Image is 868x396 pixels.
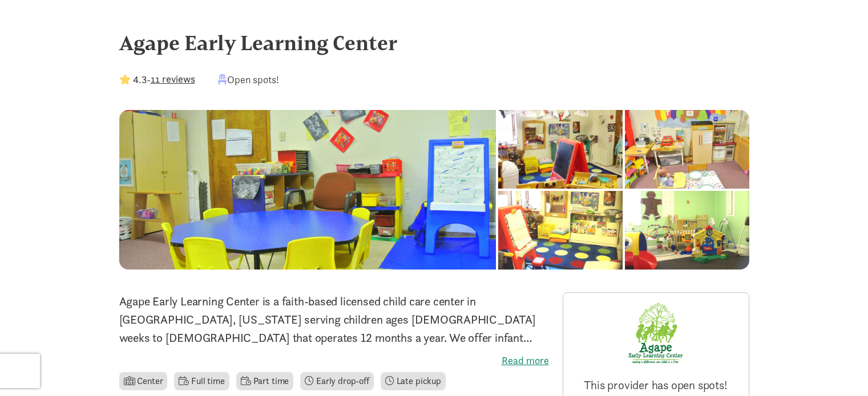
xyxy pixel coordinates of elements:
[119,354,549,368] label: Read more
[119,372,168,390] li: Center
[381,372,446,390] li: Late pickup
[119,27,749,58] div: Agape Early Learning Center
[119,72,195,87] div: -
[300,372,374,390] li: Early drop-off
[133,73,147,86] strong: 4.3
[174,372,229,390] li: Full time
[151,71,195,87] button: 11 reviews
[119,292,549,347] p: Agape Early Learning Center is a faith-based licensed child care center in [GEOGRAPHIC_DATA], [US...
[236,372,293,390] li: Part time
[628,302,684,364] img: Provider logo
[218,72,279,87] div: Open spots!
[572,377,740,393] p: This provider has open spots!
